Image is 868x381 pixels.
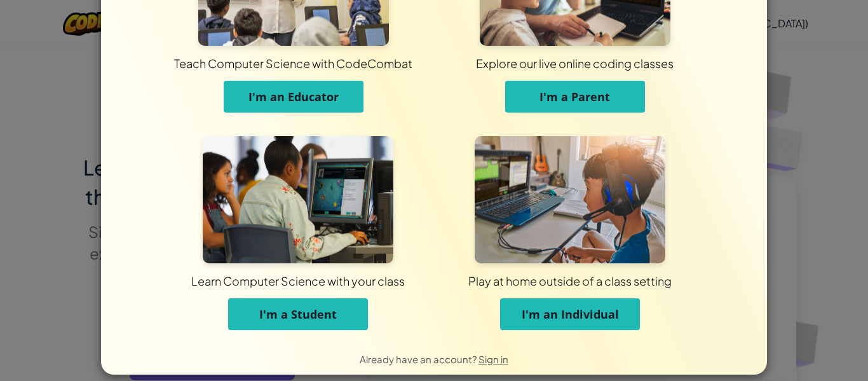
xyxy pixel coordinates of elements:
[228,298,368,330] button: I'm a Student
[505,81,645,113] button: I'm a Parent
[478,353,508,365] a: Sign in
[259,307,337,322] span: I'm a Student
[475,136,665,263] img: For Individuals
[522,307,619,322] span: I'm an Individual
[248,89,339,104] span: I'm an Educator
[224,81,363,113] button: I'm an Educator
[203,136,393,263] img: For Students
[360,353,478,365] span: Already have an account?
[500,298,640,330] button: I'm an Individual
[539,89,610,104] span: I'm a Parent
